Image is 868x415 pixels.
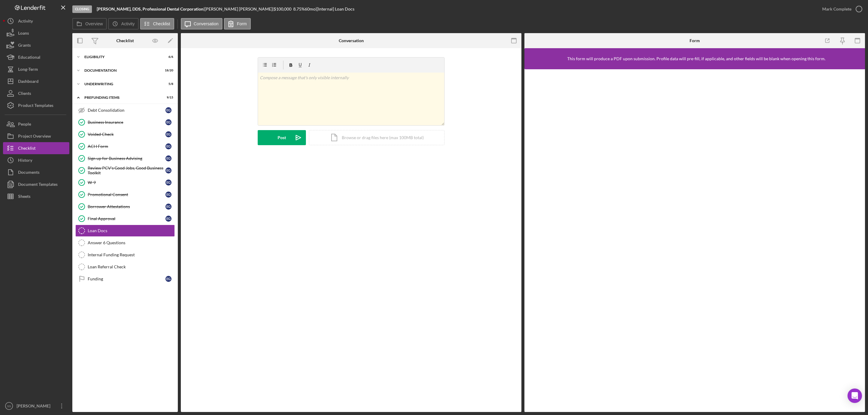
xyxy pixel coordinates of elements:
div: [PERSON_NAME] [PERSON_NAME] | [205,7,274,11]
a: Final ApprovalEG [75,213,175,225]
button: Overview [72,18,107,30]
div: Checklist [116,38,134,43]
div: E G [165,167,171,173]
div: | [Internal] Loan Docs [316,7,354,11]
div: 9 / 15 [162,96,173,99]
div: E G [165,131,171,137]
a: Sign up for Business AdvisingEG [75,152,175,164]
label: Checklist [153,21,170,26]
div: Open Intercom Messenger [848,388,862,403]
div: Eligibility [84,55,158,59]
div: E G [165,155,171,161]
button: Post [258,130,306,145]
label: Form [237,21,247,26]
a: Business InsuranceEG [75,116,175,128]
a: ACH FormEG [75,140,175,152]
div: Loan Docs [88,228,175,233]
div: Conversation [339,38,364,43]
b: [PERSON_NAME], DDS, Professional Dental Corporation [97,6,203,11]
div: E G [165,204,171,210]
div: E G [165,276,171,282]
a: Voided CheckEG [75,128,175,140]
div: Documentation [84,69,158,72]
a: Promotional ConsentEG [75,189,175,201]
a: FundingEG [75,273,175,285]
div: Answer 6 Questions [88,240,175,245]
a: Loan Docs [75,225,175,237]
div: Funding [88,276,165,281]
div: Final Approval [88,216,165,221]
button: Checklist [140,18,174,30]
div: Promotional Consent [88,192,165,197]
div: W-9 [88,180,165,185]
div: Debt Consolidation [88,108,165,113]
div: Business Insurance [88,120,165,125]
div: Mark Complete [822,3,851,15]
div: E G [165,179,171,186]
button: Form [224,18,251,30]
a: Debt ConsolidationEG [75,104,175,116]
a: Internal Funding Request [75,249,175,261]
div: $100,000 [274,7,293,11]
div: 60 mo [305,7,316,11]
div: Loan Referral Check [88,264,175,269]
div: [PERSON_NAME] [15,400,54,413]
div: E G [165,119,171,125]
label: Overview [85,21,103,26]
div: Post [278,130,286,145]
div: 5 / 8 [162,82,173,86]
div: Closing [72,5,92,13]
div: Internal Funding Request [88,252,175,257]
div: Borrower Attestations [88,204,165,209]
div: Prefunding Items [84,96,158,99]
div: E G [165,216,171,222]
a: Review PCV's Good Jobs, Good Business ToolkitEG [75,164,175,176]
iframe: Lenderfit form [530,75,860,406]
div: ACH Form [88,144,165,149]
a: W-9EG [75,176,175,189]
div: Form [690,38,700,43]
div: E G [165,107,171,113]
div: 6 / 6 [162,55,173,59]
div: | [97,7,205,11]
label: Activity [121,21,134,26]
a: Borrower AttestationsEG [75,201,175,213]
div: Voided Check [88,132,165,137]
